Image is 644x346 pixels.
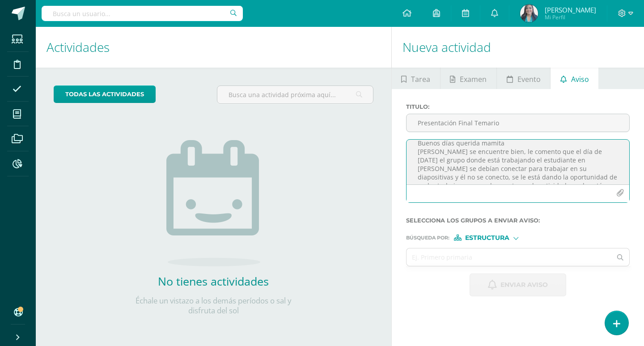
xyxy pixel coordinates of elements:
span: Estructura [465,235,509,240]
label: Selecciona los grupos a enviar aviso : [406,217,630,224]
h2: No tienes actividades [124,273,303,289]
img: no_activities.png [166,140,260,266]
p: Échale un vistazo a los demás períodos o sal y disfruta del sol [124,296,303,316]
span: Búsqueda por : [406,235,449,240]
a: Evento [497,68,550,89]
a: todas las Actividades [54,85,156,103]
span: Aviso [571,68,589,90]
span: Examen [460,68,487,90]
input: Ej. Primero primaria [407,248,612,266]
img: a779625457fd9673aeaf94eab081dbf1.png [520,4,538,22]
input: Busca una actividad próxima aquí... [217,86,373,103]
span: Mi Perfil [545,13,596,21]
button: Enviar aviso [470,273,566,296]
textarea: Buenos días querida mamita [PERSON_NAME] se encuentre bien, le comento que el día de [DATE] el gr... [407,140,629,184]
span: [PERSON_NAME] [545,5,596,14]
span: Tarea [411,68,430,90]
span: Evento [517,68,541,90]
span: Enviar aviso [500,274,548,296]
div: [object Object] [454,235,521,241]
label: Titulo : [406,103,630,110]
a: Tarea [392,68,440,89]
input: Busca un usuario... [42,6,243,21]
input: Titulo [407,114,629,132]
h1: Actividades [47,27,381,68]
a: Aviso [551,68,598,89]
h1: Nueva actividad [402,27,633,68]
a: Examen [441,68,496,89]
